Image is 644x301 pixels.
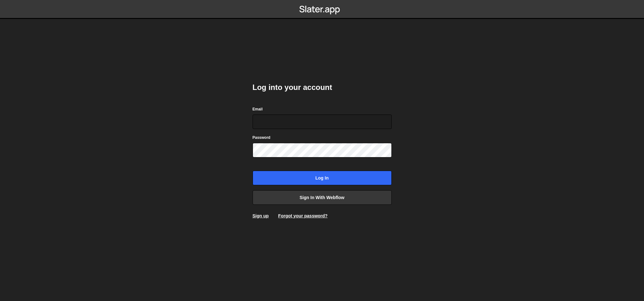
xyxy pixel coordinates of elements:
[253,213,269,218] a: Sign up
[278,213,328,218] a: Forgot your password?
[253,82,392,92] h2: Log into your account
[253,190,392,205] a: Sign in with Webflow
[253,171,392,185] input: Log in
[253,134,271,141] label: Password
[253,106,263,112] label: Email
